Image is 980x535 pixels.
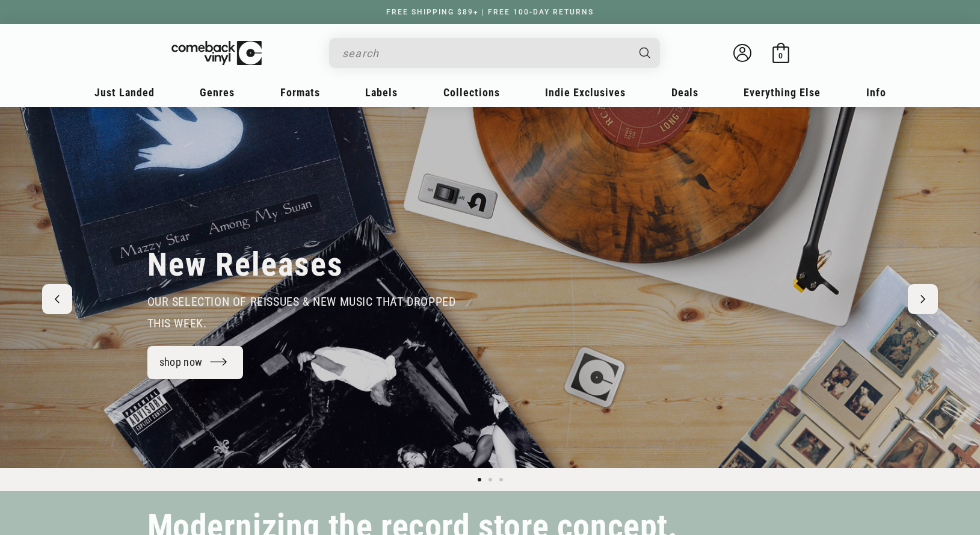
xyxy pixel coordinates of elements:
a: shop now [147,346,244,379]
span: Labels [365,86,398,99]
h2: New Releases [147,245,344,285]
button: Load slide 1 of 3 [474,474,485,485]
span: Genres [200,86,235,99]
button: Load slide 2 of 3 [485,474,496,485]
button: Next slide [908,284,938,314]
span: Indie Exclusives [545,86,626,99]
div: Search [329,38,660,68]
span: Info [866,86,886,99]
button: Load slide 3 of 3 [496,474,507,485]
button: Previous slide [42,284,72,314]
span: Collections [443,86,500,99]
span: Everything Else [744,86,821,99]
button: Search [629,38,661,68]
a: FREE SHIPPING $89+ | FREE 100-DAY RETURNS [374,8,606,16]
input: When autocomplete results are available use up and down arrows to review and enter to select [342,41,627,66]
span: Deals [671,86,698,99]
span: Formats [280,86,320,99]
span: Just Landed [94,86,155,99]
span: our selection of reissues & new music that dropped this week. [147,294,456,330]
span: 0 [778,51,783,60]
